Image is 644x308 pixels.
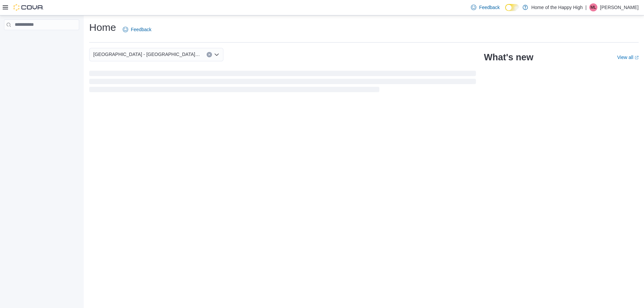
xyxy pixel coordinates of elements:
[600,3,639,11] p: [PERSON_NAME]
[484,52,533,63] h2: What's new
[13,4,44,11] img: Cova
[505,11,505,11] span: Dark Mode
[120,23,154,36] a: Feedback
[635,56,639,60] svg: External link
[93,50,200,58] span: [GEOGRAPHIC_DATA] - [GEOGRAPHIC_DATA] - Fire & Flower
[591,3,596,11] span: ML
[589,3,597,11] div: Marsha Lewis
[131,26,151,33] span: Feedback
[89,72,476,94] span: Loading
[505,4,519,11] input: Dark Mode
[479,4,499,11] span: Feedback
[617,55,639,60] a: View allExternal link
[4,32,79,48] nav: Complex example
[89,21,116,34] h1: Home
[214,52,219,57] button: Open list of options
[207,52,212,57] button: Clear input
[585,3,587,11] p: |
[531,3,583,11] p: Home of the Happy High
[468,1,502,14] a: Feedback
